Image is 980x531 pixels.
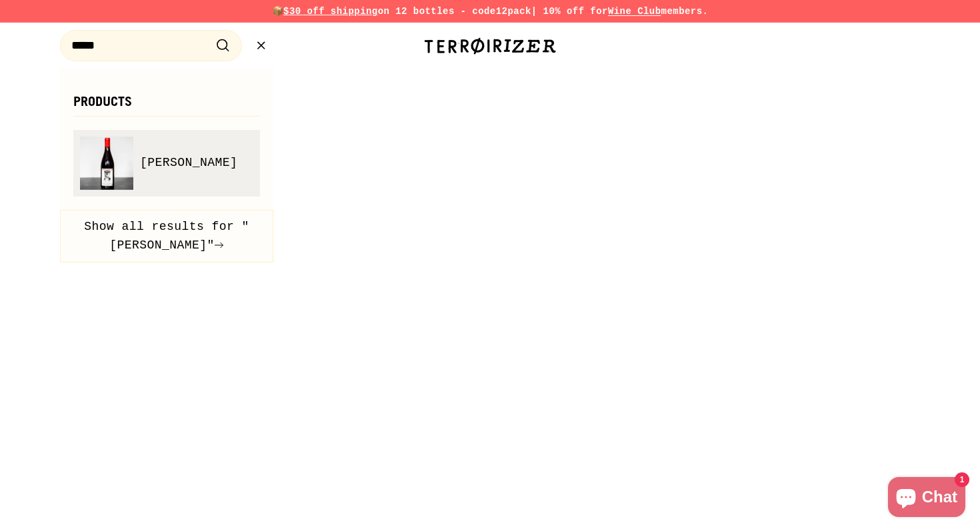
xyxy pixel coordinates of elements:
[80,137,133,190] img: Tommy Ferriol
[27,4,953,19] p: 📦 on 12 bottles - code | 10% off for members.
[496,6,531,17] strong: 12pack
[608,6,661,17] a: Wine Club
[60,210,273,263] button: Show all results for "[PERSON_NAME]"
[283,6,378,17] span: $30 off shipping
[80,137,253,190] a: Tommy Ferriol [PERSON_NAME]
[884,477,969,520] inbox-online-store-chat: Shopify online store chat
[140,153,237,173] span: [PERSON_NAME]
[73,95,260,117] h3: Products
